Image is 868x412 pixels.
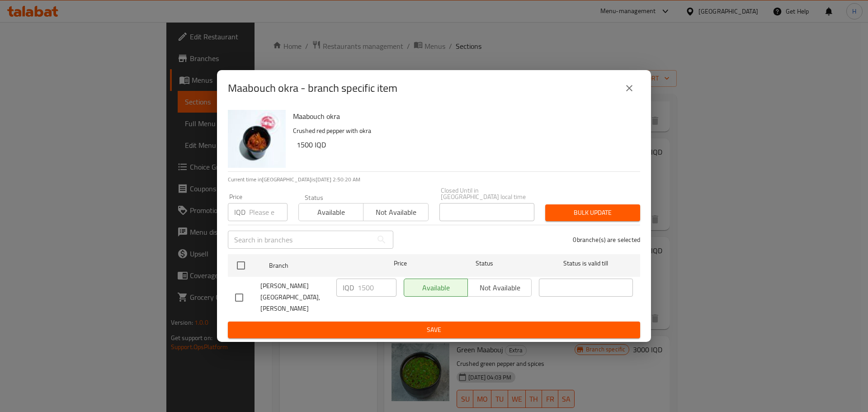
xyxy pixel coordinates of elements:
[234,207,245,218] p: IQD
[343,282,354,293] p: IQD
[228,231,373,249] input: Search in branches
[228,81,397,95] h2: Maabouch okra - branch specific item
[235,324,633,336] span: Save
[302,206,360,219] span: Available
[552,207,633,218] span: Bulk update
[618,77,640,99] button: close
[438,258,532,269] span: Status
[228,110,286,168] img: Maabouch okra
[370,258,430,269] span: Price
[297,138,633,151] h6: 1500 IQD
[249,203,288,221] input: Please enter price
[363,203,428,221] button: Not available
[298,203,363,221] button: Available
[260,280,329,314] span: [PERSON_NAME][GEOGRAPHIC_DATA], [PERSON_NAME]
[228,175,640,184] p: Current time in [GEOGRAPHIC_DATA] is [DATE] 2:50:20 AM
[228,322,640,338] button: Save
[573,235,640,244] p: 0 branche(s) are selected
[358,279,396,297] input: Please enter price
[367,206,425,219] span: Not available
[269,260,363,271] span: Branch
[539,258,633,269] span: Status is valid till
[293,110,633,123] h6: Maabouch okra
[545,204,640,221] button: Bulk update
[293,125,633,137] p: Crushed red pepper with okra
